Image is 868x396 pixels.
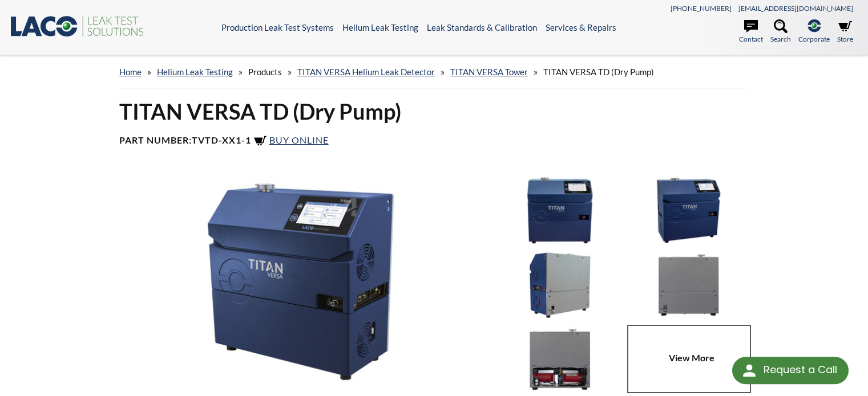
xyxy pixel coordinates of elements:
[770,19,791,44] a: Search
[543,67,654,77] span: TITAN VERSA TD (Dry Pump)
[297,67,435,77] a: TITAN VERSA Helium Leak Detector
[157,67,233,77] a: Helium Leak Testing
[627,250,750,319] img: TITAN VERSA TD, rear view
[112,175,490,387] img: TITAN VERSA TD, angled view
[732,357,849,384] div: Request a Call
[119,97,749,125] h1: TITAN VERSA TD (Dry Pump)
[342,22,418,32] a: Helium Leak Testing
[498,250,621,319] img: TITAN VERSA TD, rear view
[253,134,329,145] a: Buy Online
[837,19,853,44] a: Store
[764,357,837,383] div: Request a Call
[450,67,528,77] a: TITAN VERSA Tower
[739,19,763,44] a: Contact
[427,22,537,32] a: Leak Standards & Calibration
[546,22,616,32] a: Services & Repairs
[119,56,749,88] div: » » » » »
[798,34,830,44] span: Corporate
[740,361,758,379] img: round button
[671,4,732,13] a: [PHONE_NUMBER]
[627,175,750,244] img: TITAN VERSA TD - Left Isometric
[119,67,142,77] a: home
[269,134,329,145] span: Buy Online
[498,175,621,244] img: TITAN VERSA TD with Display, front view
[192,134,251,145] b: TVTD-XX1-1
[221,22,334,32] a: Production Leak Test Systems
[119,134,749,148] h4: Part Number:
[738,4,853,13] a: [EMAIL_ADDRESS][DOMAIN_NAME]
[498,325,621,394] img: TITAN VERSA TD Dry Pump with Cutaway, rear view
[248,67,282,77] span: Products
